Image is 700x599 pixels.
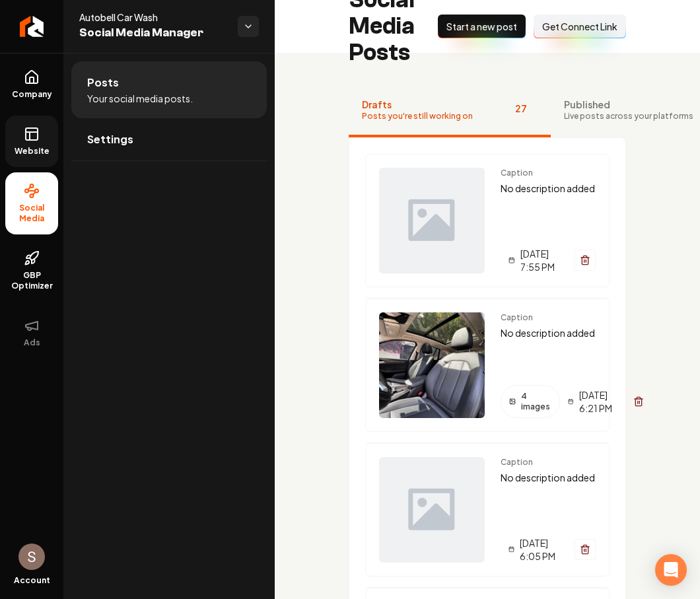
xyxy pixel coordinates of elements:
[79,24,227,42] span: Social Media Manager
[379,457,485,563] img: Post preview
[579,388,613,415] span: [DATE] 6:21 PM
[87,75,119,90] span: Posts
[18,544,45,570] button: Open user button
[379,168,485,273] img: Post preview
[534,15,626,38] button: Get Connect Link
[362,111,473,122] span: Posts you're still working on
[520,536,559,563] span: [DATE] 6:05 PM
[349,85,626,137] nav: Tabs
[349,85,551,137] button: DraftsPosts you're still working on27
[501,470,596,485] p: No description added
[542,20,617,33] span: Get Connect Link
[365,298,610,432] a: Post previewCaptionNo description added4 images[DATE] 6:21 PM
[9,146,55,157] span: Website
[501,168,596,178] span: Caption
[14,575,50,586] span: Account
[520,247,559,273] span: [DATE] 7:55 PM
[20,16,44,37] img: Rebolt Logo
[501,312,649,323] span: Caption
[438,15,526,38] button: Start a new post
[501,457,596,468] span: Caption
[18,544,45,570] img: Santiago Vásquez
[5,270,58,291] span: GBP Optimizer
[501,181,596,196] p: No description added
[5,203,58,224] span: Social Media
[5,307,58,359] button: Ads
[7,89,57,100] span: Company
[5,240,58,302] a: GBP Optimizer
[505,98,538,119] span: 27
[87,131,133,147] span: Settings
[379,312,485,418] img: Post preview
[365,154,610,287] a: Post previewCaptionNo description added[DATE] 7:55 PM
[18,337,46,348] span: Ads
[521,391,551,412] span: 4 images
[87,92,193,105] span: Your social media posts.
[446,20,517,33] span: Start a new post
[365,442,610,577] a: Post previewCaptionNo description added[DATE] 6:05 PM
[79,11,227,24] span: Autobell Car Wash
[655,554,687,586] div: Open Intercom Messenger
[71,118,267,160] a: Settings
[362,98,473,111] span: Drafts
[564,98,693,111] span: Published
[5,116,58,167] a: Website
[5,59,58,110] a: Company
[501,326,649,341] p: No description added
[564,111,693,122] span: Live posts across your platforms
